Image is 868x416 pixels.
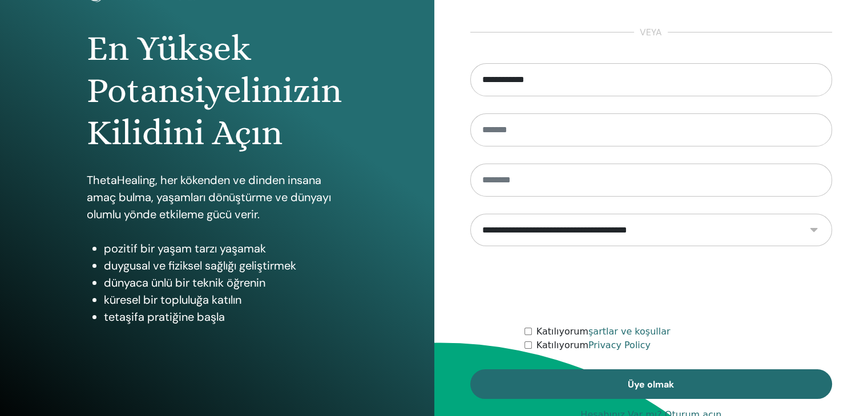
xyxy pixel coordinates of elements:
a: Privacy Policy [588,340,651,350]
label: Katılıyorum [536,338,651,352]
p: ThetaHealing, her kökenden ve dinden insana amaç bulma, yaşamları dönüştürme ve dünyayı olumlu yö... [87,172,348,223]
li: pozitif bir yaşam tarzı yaşamak [104,240,348,257]
h1: En Yüksek Potansiyelinizin Kilidini Açın [87,27,348,154]
iframe: reCAPTCHA [564,263,738,308]
button: Üye olmak [470,369,833,399]
li: küresel bir topluluğa katılın [104,291,348,308]
span: Üye olmak [628,378,674,390]
a: şartlar ve koşullar [588,326,671,337]
li: dünyaca ünlü bir teknik öğrenin [104,274,348,291]
span: veya [634,26,668,39]
li: duygusal ve fiziksel sağlığı geliştirmek [104,257,348,274]
li: tetaşifa pratiğine başla [104,308,348,325]
label: Katılıyorum [536,325,671,338]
